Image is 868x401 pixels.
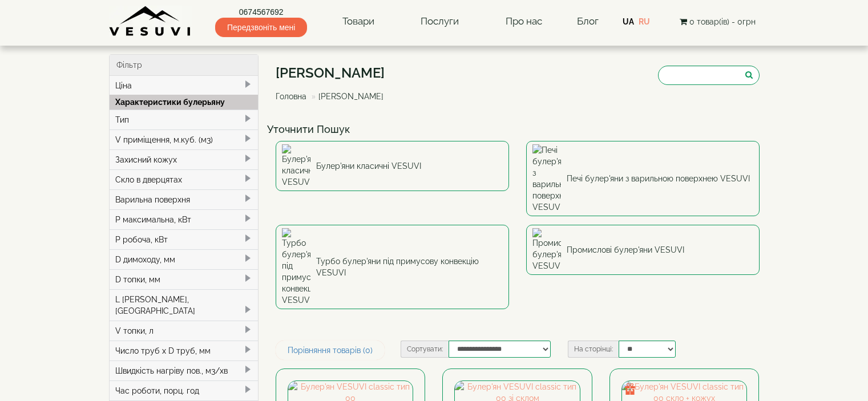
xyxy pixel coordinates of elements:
[577,15,599,27] a: Блог
[276,141,509,191] a: Булер'яни класичні VESUVI Булер'яни класичні VESUVI
[401,341,449,358] label: Сортувати:
[623,17,634,26] a: UA
[109,6,192,37] img: Завод VESUVI
[276,66,392,80] h1: [PERSON_NAME]
[276,92,306,101] a: Головна
[110,321,259,341] div: V топки, л
[689,17,756,26] span: 0 товар(ів) - 0грн
[494,9,554,35] a: Про нас
[282,144,310,188] img: Булер'яни класичні VESUVI
[624,383,636,395] img: gift
[110,380,259,400] div: Час роботи, порц. год
[110,361,259,380] div: Швидкість нагріву пов., м3/хв
[276,225,509,309] a: Турбо булер'яни під примусову конвекцію VESUVI Турбо булер'яни під примусову конвекцію VESUVI
[110,169,259,189] div: Скло в дверцятах
[110,95,259,110] div: Характеристики булерьяну
[215,6,307,18] a: 0674567692
[110,76,259,95] div: Ціна
[110,209,259,229] div: P максимальна, кВт
[110,229,259,249] div: P робоча, кВт
[526,141,760,216] a: Печі булер'яни з варильною поверхнею VESUVI Печі булер'яни з варильною поверхнею VESUVI
[110,189,259,209] div: Варильна поверхня
[110,149,259,169] div: Захисний кожух
[267,124,768,135] h4: Уточнити Пошук
[639,17,650,26] a: RU
[110,110,259,129] div: Тип
[532,144,561,213] img: Печі булер'яни з варильною поверхнею VESUVI
[676,15,759,28] button: 0 товар(ів) - 0грн
[532,228,561,272] img: Промислові булер'яни VESUVI
[526,225,760,275] a: Промислові булер'яни VESUVI Промислові булер'яни VESUVI
[309,91,383,102] li: [PERSON_NAME]
[282,228,310,306] img: Турбо булер'яни під примусову конвекцію VESUVI
[215,18,307,37] span: Передзвоніть мені
[409,9,470,35] a: Послуги
[110,129,259,149] div: V приміщення, м.куб. (м3)
[110,55,259,76] div: Фільтр
[276,341,385,360] a: Порівняння товарів (0)
[110,289,259,321] div: L [PERSON_NAME], [GEOGRAPHIC_DATA]
[568,341,619,358] label: На сторінці:
[110,249,259,269] div: D димоходу, мм
[110,341,259,361] div: Число труб x D труб, мм
[110,269,259,289] div: D топки, мм
[331,9,386,35] a: Товари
